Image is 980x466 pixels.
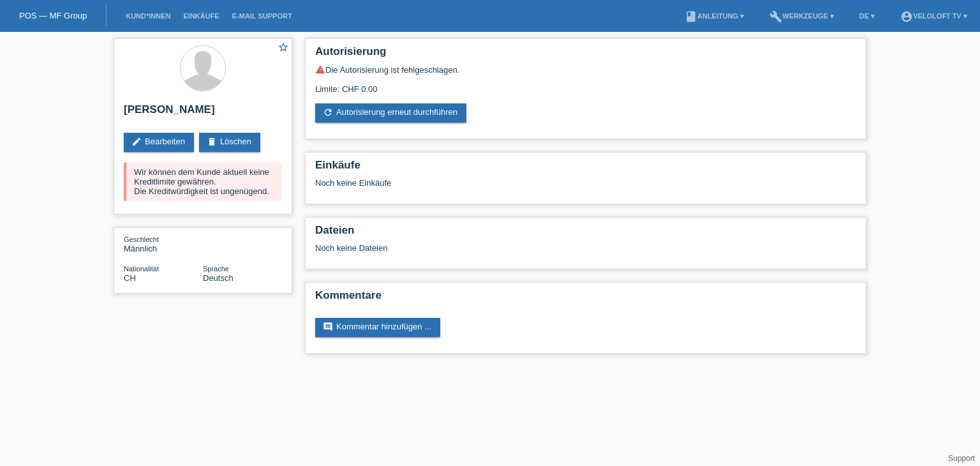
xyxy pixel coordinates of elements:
[124,234,203,253] div: Männlich
[19,11,87,20] a: POS — MF Group
[199,133,260,152] a: deleteLöschen
[900,10,913,23] i: account_circle
[315,45,856,64] h2: Autorisierung
[315,318,440,337] a: commentKommentar hinzufügen ...
[323,322,333,332] i: comment
[769,10,782,23] i: build
[315,159,856,178] h2: Einkäufe
[853,12,881,20] a: DE ▾
[315,289,856,308] h2: Kommentare
[124,162,282,201] div: Wir können dem Kunde aktuell keine Kreditlimite gewähren. Die Kreditwürdigkeit ist ungenügend.
[315,243,705,253] div: Noch keine Dateien
[207,137,217,147] i: delete
[278,41,289,55] a: star_border
[124,103,282,123] h2: [PERSON_NAME]
[124,236,159,243] span: Geschlecht
[685,10,697,23] i: book
[124,133,194,152] a: editBearbeiten
[948,454,975,463] a: Support
[119,12,177,20] a: Kund*innen
[315,103,466,123] a: refreshAutorisierung erneut durchführen
[315,75,856,94] div: Limite: CHF 0.00
[678,12,750,20] a: bookAnleitung ▾
[124,265,159,273] span: Nationalität
[315,178,856,197] div: Noch keine Einkäufe
[323,107,333,117] i: refresh
[894,12,974,20] a: account_circleVeloLoft TV ▾
[763,12,840,20] a: buildWerkzeuge ▾
[124,273,136,283] span: Schweiz
[315,64,325,75] i: warning
[131,137,142,147] i: edit
[278,41,289,53] i: star_border
[226,12,299,20] a: E-Mail Support
[315,64,856,75] div: Die Autorisierung ist fehlgeschlagen.
[315,224,856,243] h2: Dateien
[177,12,225,20] a: Einkäufe
[203,265,229,273] span: Sprache
[203,273,234,283] span: Deutsch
